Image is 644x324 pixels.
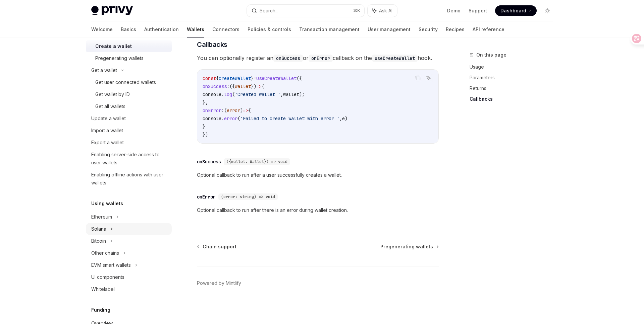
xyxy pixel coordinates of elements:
[121,21,136,37] a: Basics
[224,115,237,121] span: error
[419,21,438,37] a: Security
[226,159,287,164] span: ({wallet: Wallet}) => void
[500,7,526,14] span: Dashboard
[232,91,235,97] span: (
[260,7,278,15] div: Search...
[95,78,156,86] div: Get user connected wallets
[224,91,232,97] span: log
[372,55,418,62] code: useCreateWallet
[95,90,130,98] div: Get wallet by ID
[251,83,256,89] span: })
[379,7,392,14] span: Ask AI
[297,75,302,81] span: ({
[203,75,216,81] span: const
[91,21,113,37] a: Welcome
[86,137,172,149] a: Export a wallet
[299,21,360,37] a: Transaction management
[197,206,439,214] span: Optional callback to run after there is an error during wallet creation.
[248,107,251,113] span: {
[86,76,172,88] a: Get user connected wallets
[345,115,347,121] span: )
[368,5,397,17] button: Ask AI
[380,243,438,250] a: Pregenerating wallets
[197,40,227,49] span: Callbacks
[86,100,172,112] a: Get all wallets
[240,107,243,113] span: )
[470,62,558,72] a: Usage
[86,52,172,64] a: Pregenerating wallets
[309,55,333,62] code: onError
[203,243,236,250] span: Chain support
[447,7,461,14] a: Demo
[342,115,345,121] span: e
[254,75,256,81] span: =
[91,249,119,257] div: Other chains
[339,115,342,121] span: ,
[248,21,291,37] a: Policies & controls
[235,91,280,97] span: 'Created wallet '
[221,194,275,199] span: (error: string) => void
[221,107,224,113] span: :
[91,213,112,221] div: Ethereum
[227,83,229,89] span: :
[542,5,553,16] button: Toggle dark mode
[237,115,240,121] span: (
[224,107,227,113] span: (
[91,114,126,123] div: Update a wallet
[251,75,254,81] span: }
[243,107,248,113] span: =>
[227,107,240,113] span: error
[368,21,411,37] a: User management
[353,8,360,13] span: ⌘ K
[91,199,123,208] h5: Using wallets
[212,21,239,37] a: Connectors
[91,151,168,167] div: Enabling server-side access to user wallets
[86,88,172,100] a: Get wallet by ID
[414,74,422,82] button: Copy the contents from the code block
[86,271,172,283] a: UI components
[273,55,303,62] code: onSuccess
[240,115,339,121] span: 'Failed to create wallet with error '
[221,91,224,97] span: .
[144,21,179,37] a: Authentication
[473,21,504,37] a: API reference
[219,75,251,81] span: createWallet
[197,193,216,200] div: onError
[197,280,241,287] a: Powered by Mintlify
[203,91,221,97] span: console
[86,125,172,137] a: Import a wallet
[203,83,227,89] span: onSuccess
[380,243,433,250] span: Pregenerating wallets
[262,83,264,89] span: {
[299,91,305,97] span: );
[91,285,115,293] div: Whitelabel
[203,124,205,130] span: }
[197,171,439,179] span: Optional callback to run after a user successfully creates a wallet.
[280,91,283,97] span: ,
[221,115,224,121] span: .
[235,83,251,89] span: wallet
[95,102,125,110] div: Get all wallets
[86,149,172,169] a: Enabling server-side access to user wallets
[229,83,235,89] span: ({
[91,139,124,147] div: Export a wallet
[203,132,208,138] span: })
[187,21,204,37] a: Wallets
[197,53,439,63] span: You can optionally register an or callback on the hook.
[495,5,537,16] a: Dashboard
[470,94,558,104] a: Callbacks
[446,21,465,37] a: Recipes
[469,7,487,14] a: Support
[283,91,299,97] span: wallet
[95,54,144,62] div: Pregenerating wallets
[91,306,110,314] h5: Funding
[91,237,106,245] div: Bitcoin
[470,83,558,94] a: Returns
[256,83,262,89] span: =>
[203,99,208,105] span: },
[91,261,131,269] div: EVM smart wallets
[198,243,236,250] a: Chain support
[424,74,433,82] button: Ask AI
[86,112,172,125] a: Update a wallet
[203,107,221,113] span: onError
